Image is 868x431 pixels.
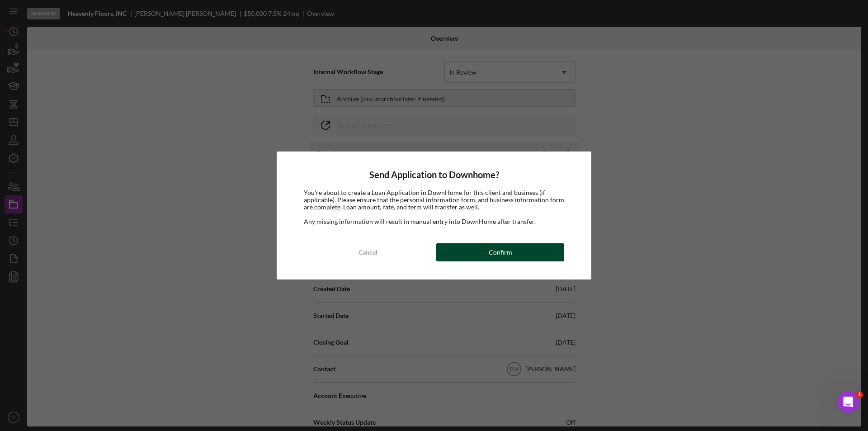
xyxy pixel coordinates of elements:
[304,218,536,225] span: Any missing information will result in manual entry into DownHome after transfer.
[436,243,564,261] button: Confirm
[304,170,564,180] h4: Send Application to Downhome?
[837,391,859,413] iframe: Intercom live chat
[304,243,432,261] button: Cancel
[359,243,377,261] div: Cancel
[856,391,863,398] span: 1
[489,243,512,261] div: Confirm
[304,189,564,211] span: You're about to create a Loan Application in DownHome for this client and business (if applicable...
